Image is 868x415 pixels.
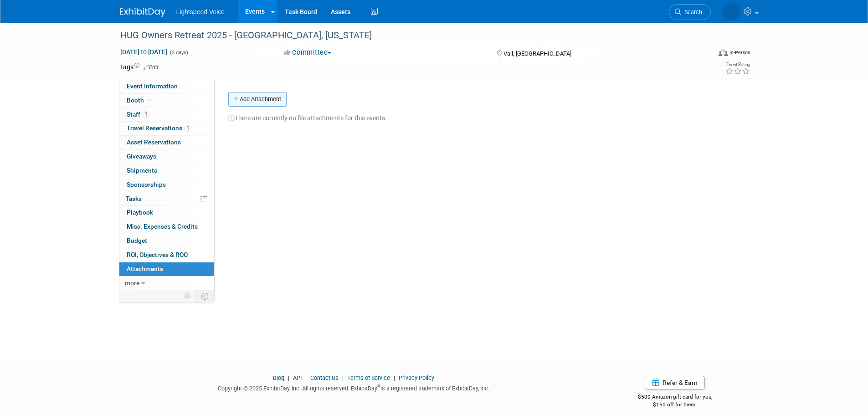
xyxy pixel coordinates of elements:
i: Booth reservation complete [148,97,153,102]
span: (3 days) [169,50,188,56]
div: In-Person [729,49,750,56]
span: | [340,374,346,381]
a: Booth [119,94,214,108]
span: Giveaways [127,153,156,160]
span: ROI, Objectives & ROO [127,251,188,258]
span: Asset Reservations [127,138,181,146]
a: Terms of Service [347,374,390,381]
img: Format-Inperson.png [719,49,728,56]
div: Event Rating [725,62,750,67]
a: Giveaways [119,150,214,164]
span: Event Information [127,82,178,90]
a: Staff1 [119,108,214,122]
span: Tasks [126,195,142,202]
span: | [303,374,309,381]
button: Add Attachment [228,92,287,107]
span: Shipments [127,167,157,174]
span: 1 [143,111,149,118]
img: ExhibitDay [120,8,165,17]
span: Lightspeed Voice [176,8,225,15]
a: Budget [119,234,214,248]
span: Budget [127,237,147,244]
span: Sponsorships [127,181,166,188]
a: Travel Reservations1 [119,122,214,135]
a: API [293,374,302,381]
span: more [125,279,139,287]
span: Search [681,9,702,15]
a: Sponsorships [119,178,214,192]
a: Blog [273,374,284,381]
a: Contact Us [310,374,339,381]
span: to [139,48,148,56]
a: Shipments [119,164,214,178]
td: Personalize Event Tab Strip [180,290,196,302]
div: There are currently no file attachments for this events. [228,107,742,123]
div: Copyright © 2025 ExhibitDay, Inc. All rights reserved. ExhibitDay is a registered trademark of Ex... [120,382,588,393]
span: Attachments [127,265,163,272]
span: Booth [127,97,154,104]
div: $150 off for them. [601,401,749,409]
span: Vail, [GEOGRAPHIC_DATA] [503,50,571,57]
sup: ® [377,384,380,389]
span: Playbook [127,209,153,216]
a: Asset Reservations [119,136,214,149]
a: Privacy Policy [399,374,434,381]
span: 1 [185,125,191,132]
a: Misc. Expenses & Credits [119,220,214,234]
a: more [119,277,214,290]
span: [DATE] [DATE] [120,48,168,56]
td: Toggle Event Tabs [195,290,214,302]
span: Travel Reservations [127,124,191,132]
a: Attachments [119,262,214,276]
a: Search [669,4,711,20]
div: HUG Owners Retreat 2025 - [GEOGRAPHIC_DATA], [US_STATE] [117,27,697,44]
img: Alexis Snowbarger [723,3,740,20]
div: $500 Amazon gift card for you, [601,387,749,408]
span: Staff [127,111,149,118]
td: Tags [120,62,159,72]
span: | [391,374,397,381]
span: | [286,374,292,381]
a: Tasks [119,192,214,206]
div: Event Format [657,47,751,61]
a: Event Information [119,80,214,93]
button: Committed [281,48,335,57]
a: Playbook [119,206,214,220]
span: Misc. Expenses & Credits [127,223,198,230]
a: ROI, Objectives & ROO [119,248,214,262]
a: Edit [144,64,159,71]
a: Refer & Earn [645,376,705,389]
